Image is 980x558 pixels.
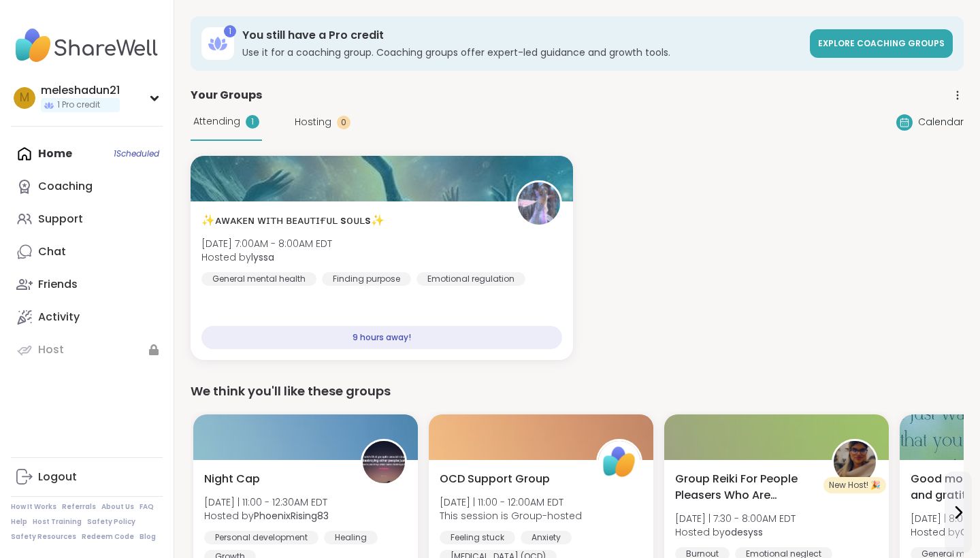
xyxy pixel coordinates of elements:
div: New Host! 🎉 [823,477,886,493]
span: Group Reiki For People Pleasers Who Are Exhausted [675,471,817,504]
div: Friends [38,277,78,292]
div: Healing [324,531,378,544]
span: [DATE] | 11:00 - 12:00AM EDT [440,495,582,509]
a: Help [11,517,27,527]
a: About Us [101,502,134,512]
span: [DATE] | 11:00 - 12:30AM EDT [204,495,329,509]
span: 1 Pro credit [57,99,100,111]
div: Logout [38,470,77,485]
div: Activity [38,310,80,325]
b: lyssa [251,250,274,264]
span: [DATE] 7:00AM - 8:00AM EDT [201,237,332,250]
a: Coaching [11,170,163,203]
span: Calendar [918,115,964,129]
span: Your Groups [191,87,262,103]
a: Safety Policy [87,517,135,527]
div: Finding purpose [322,272,411,286]
div: Chat [38,244,66,259]
img: PhoenixRising83 [363,441,405,483]
div: 0 [337,116,350,129]
span: OCD Support Group [440,471,550,487]
img: odesyss [834,441,876,483]
a: Blog [140,532,156,542]
div: General mental health [201,272,316,286]
h3: Use it for a coaching group. Coaching groups offer expert-led guidance and growth tools. [242,46,802,59]
a: Activity [11,301,163,333]
div: 1 [224,25,236,37]
span: m [20,89,29,107]
b: odesyss [725,525,763,539]
div: Anxiety [521,531,572,544]
a: How It Works [11,502,56,512]
div: We think you'll like these groups [191,382,964,401]
div: Personal development [204,531,318,544]
img: ShareWell [598,441,640,483]
span: Hosted by [204,509,329,523]
span: ✨ᴀᴡᴀᴋᴇɴ ᴡɪᴛʜ ʙᴇᴀᴜᴛɪғᴜʟ sᴏᴜʟs✨ [201,212,385,229]
a: Safety Resources [11,532,76,542]
span: Hosted by [675,525,796,539]
div: Host [38,342,64,357]
a: Referrals [62,502,96,512]
a: Support [11,203,163,235]
div: meleshadun21 [41,83,120,98]
a: Logout [11,461,163,493]
img: lyssa [518,182,560,225]
div: 1 [246,115,259,129]
a: Friends [11,268,163,301]
span: Hosted by [201,250,332,264]
span: [DATE] | 7:30 - 8:00AM EDT [675,512,796,525]
a: FAQ [140,502,154,512]
span: Night Cap [204,471,260,487]
a: Host [11,333,163,366]
a: Redeem Code [82,532,134,542]
span: Attending [193,114,240,129]
a: Chat [11,235,163,268]
span: Hosting [295,115,331,129]
div: Feeling stuck [440,531,515,544]
div: Emotional regulation [416,272,525,286]
span: Explore Coaching Groups [818,37,945,49]
div: Coaching [38,179,93,194]
img: ShareWell Nav Logo [11,22,163,69]
b: PhoenixRising83 [254,509,329,523]
a: Host Training [33,517,82,527]
iframe: Spotlight [149,180,160,191]
span: This session is Group-hosted [440,509,582,523]
div: 9 hours away! [201,326,562,349]
h3: You still have a Pro credit [242,28,802,43]
a: Explore Coaching Groups [810,29,953,58]
div: Support [38,212,83,227]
